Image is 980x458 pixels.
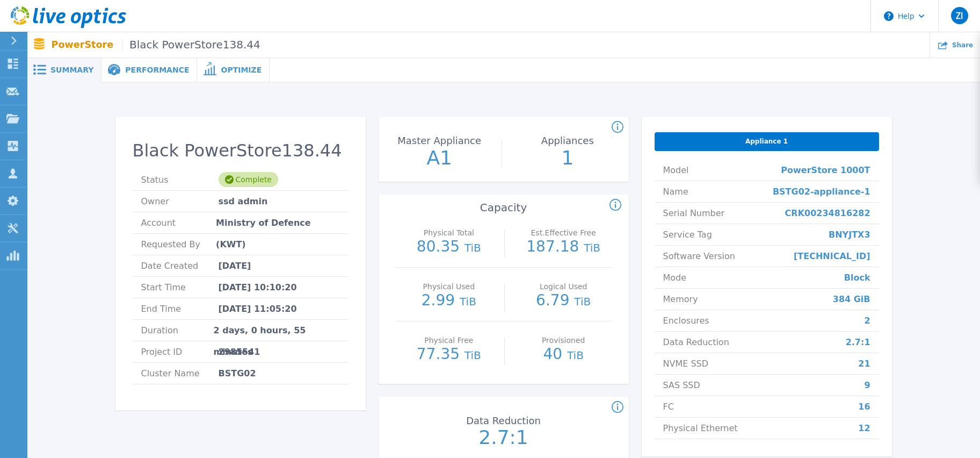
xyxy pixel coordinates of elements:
span: 9 [864,375,870,396]
span: Start Time [141,277,219,298]
p: Logical Used [518,283,609,290]
span: Model [663,160,689,181]
span: Owner [141,191,219,212]
span: Optimize [221,66,262,74]
span: FC [663,396,674,417]
span: BNYJTX3 [829,224,870,245]
span: 12 [858,418,870,439]
span: Service Tag [663,224,712,245]
span: TiB [464,349,481,362]
p: Physical Used [403,283,494,290]
span: Performance [125,66,189,74]
span: SAS SSD [663,375,700,396]
span: CRK00234816282 [785,203,870,224]
span: [DATE] 11:05:20 [219,298,297,319]
span: Software Version [663,246,735,267]
span: Enclosures [663,310,709,331]
p: 1 [507,148,628,168]
p: Data Reduction [446,416,561,426]
span: ssd admin [219,191,268,212]
p: Provisioned [518,337,609,344]
p: 77.35 [401,347,497,363]
p: Appliances [510,136,625,146]
span: End Time [141,298,219,319]
p: Est.Effective Free [518,229,609,237]
span: TiB [464,241,481,254]
p: A1 [379,148,499,168]
span: NVME SSD [663,353,709,374]
span: 384 GiB [833,289,870,310]
span: Project ID [141,341,219,362]
span: TiB [574,295,591,308]
span: Account [141,212,216,233]
p: PowerStore [52,39,260,51]
span: TiB [584,241,600,254]
p: Physical Total [403,229,494,237]
div: Complete [219,172,278,187]
span: 16 [858,396,870,417]
p: Master Appliance [382,136,497,146]
p: 80.35 [401,239,497,255]
span: TiB [567,349,584,362]
span: Date Created [141,255,219,276]
span: 21 [858,353,870,374]
span: Cluster Name [141,363,219,384]
span: 2.7:1 [846,332,870,353]
span: Appliance 1 [745,137,788,146]
span: 2 days, 0 hours, 55 minutes [214,320,340,341]
span: [DATE] 10:10:20 [219,277,297,298]
span: Black PowerStore138.44 [122,39,260,51]
p: 6.79 [516,293,612,309]
span: Block [844,267,870,288]
span: Requested By [141,234,219,255]
span: [TECHNICAL_ID] [794,246,870,267]
span: 2985541 [219,341,260,362]
span: Share [952,42,973,48]
p: 40 [516,347,612,363]
span: Memory [663,289,698,310]
span: Serial Number [663,203,725,224]
span: Name [663,181,688,202]
span: ZI [956,11,963,20]
span: Status [141,169,219,190]
p: Physical Free [403,337,494,344]
span: PowerStore 1000T [781,160,870,181]
span: 2 [864,310,870,331]
h2: Black PowerStore138.44 [133,141,349,161]
p: 2.7:1 [444,428,564,447]
span: Duration [141,320,214,341]
span: Ministry of Defence (KWT) [216,212,339,233]
span: Mode [663,267,687,288]
span: TiB [460,295,476,308]
span: Physical Ethernet [663,418,738,439]
span: Data Reduction [663,332,729,353]
p: 2.99 [401,293,497,309]
span: Summary [50,66,93,74]
span: [DATE] [219,255,251,276]
span: BSTG02-appliance-1 [773,181,870,202]
span: BSTG02 [219,363,256,384]
p: 187.18 [516,239,612,255]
